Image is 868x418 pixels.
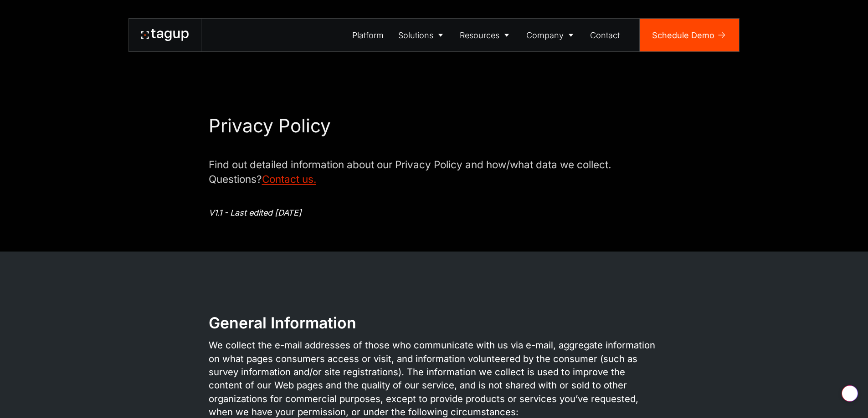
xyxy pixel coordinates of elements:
div: Platform [352,29,384,41]
a: Schedule Demo [640,19,739,51]
div: Company [526,29,564,41]
p: Find out detailed information about our Privacy Policy and how/what data we collect. Questions? [209,157,660,186]
div: Resources [460,29,499,41]
a: Solutions [391,19,453,51]
div: Contact [590,29,620,41]
a: Platform [345,19,391,51]
a: Contact us. [262,173,316,185]
div: Schedule Demo [652,29,714,41]
a: Resources [453,19,519,51]
div: Solutions [398,29,433,41]
div: V1.1 - Last edited [DATE] [209,206,660,219]
h2: General Information [209,313,660,333]
h1: Privacy Policy [209,115,660,137]
a: Contact [583,19,627,51]
a: Company [519,19,583,51]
